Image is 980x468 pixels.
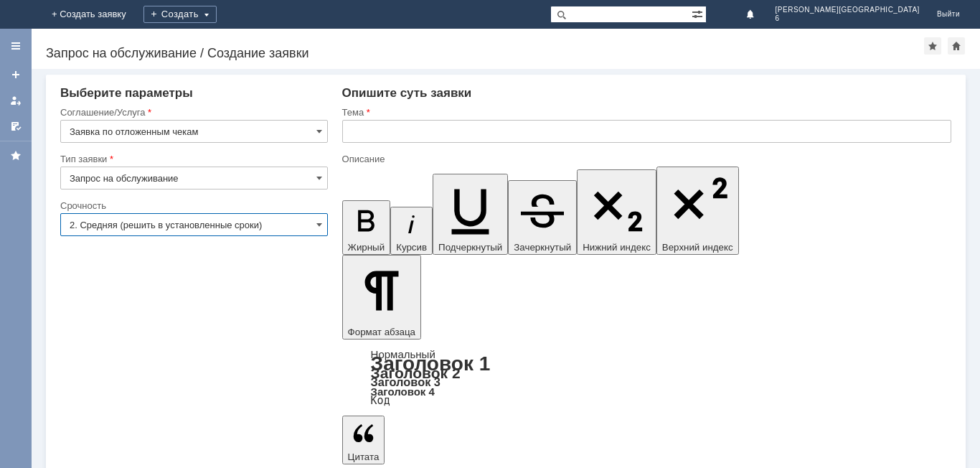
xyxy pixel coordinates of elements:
[342,350,951,406] div: Формат абзаца
[656,167,739,255] button: Верхний индекс
[60,154,325,164] div: Тип заявки
[143,6,217,23] div: Создать
[924,37,941,55] div: Добавить в избранное
[371,348,435,360] a: Нормальный
[371,385,435,398] a: Заголовок 4
[342,200,391,255] button: Жирный
[342,86,472,100] span: Опишите суть заявки
[371,352,491,375] a: Заголовок 1
[4,115,27,138] a: Мои согласования
[60,108,325,117] div: Соглашение/Услуга
[342,108,948,117] div: Тема
[508,180,577,255] button: Зачеркнутый
[583,242,651,253] span: Нижний индекс
[348,327,415,337] span: Формат абзаца
[371,375,440,388] a: Заголовок 3
[692,6,706,20] span: Расширенный поиск
[438,242,502,253] span: Подчеркнутый
[348,451,380,462] span: Цитата
[776,6,920,14] span: [PERSON_NAME][GEOGRAPHIC_DATA]
[4,63,27,86] a: Создать заявку
[390,207,433,255] button: Курсив
[342,255,421,340] button: Формат абзаца
[662,242,733,253] span: Верхний индекс
[342,154,948,164] div: Описание
[514,242,571,253] span: Зачеркнутый
[342,416,385,464] button: Цитата
[433,174,508,255] button: Подчеркнутый
[371,394,390,407] a: Код
[948,37,965,55] div: Сделать домашней страницей
[4,89,27,112] a: Мои заявки
[396,242,427,253] span: Курсив
[776,14,920,23] span: 6
[371,365,461,381] a: Заголовок 2
[60,86,193,100] span: Выберите параметры
[46,46,924,60] div: Запрос на обслуживание / Создание заявки
[577,169,656,255] button: Нижний индекс
[60,201,325,210] div: Срочность
[348,242,385,253] span: Жирный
